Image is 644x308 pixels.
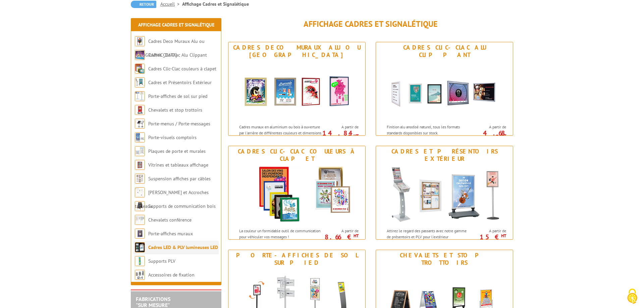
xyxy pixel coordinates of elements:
a: Suspension affiches par câbles [148,176,211,182]
div: Porte-affiches de sol sur pied [230,252,364,266]
img: Cadres et Présentoirs Extérieur [135,77,145,87]
button: Cookies (fenêtre modale) [621,285,644,308]
img: Cadres Deco Muraux Alu ou Bois [135,36,145,46]
img: Cadres Clic-Clac Alu Clippant [382,60,506,121]
a: Supports PLV [148,258,175,264]
img: Cadres Clic-Clac couleurs à clapet [135,64,145,74]
p: Finition alu anodisé naturel, tous les formats standards disponibles sur stock. [387,124,470,135]
sup: HT [354,233,359,239]
img: Chevalets conférence [135,215,145,225]
img: Vitrines et tableaux affichage [135,160,145,170]
a: Cadres Clic-Clac Alu Clippant [148,52,207,58]
img: Porte-affiches muraux [135,229,145,239]
p: 4.68 € [469,131,506,139]
p: Cadres muraux en aluminium ou bois à ouverture par l'arrière de différentes couleurs et dimension... [239,124,322,147]
p: La couleur un formidable outil de communication pour véhiculer vos messages ! [239,228,322,239]
a: Cadres LED & PLV lumineuses LED [148,244,218,250]
img: Chevalets et stop trottoirs [135,105,145,115]
img: Supports PLV [135,256,145,266]
a: Cadres Clic-Clac couleurs à clapet [148,66,216,72]
img: Cimaises et Accroches tableaux [135,187,145,197]
a: Affichage Cadres et Signalétique [138,22,214,28]
a: Chevalets et stop trottoirs [148,107,202,113]
a: [PERSON_NAME] et Accroches tableaux [135,189,209,209]
a: Cadres et Présentoirs Extérieur Cadres et Présentoirs Extérieur Attirez le regard des passants av... [376,146,513,240]
a: Accessoires de fixation [148,272,195,278]
img: Cadres et Présentoirs Extérieur [382,164,506,225]
span: A partir de [324,124,359,130]
sup: HT [501,133,506,139]
p: 8.66 € [321,235,359,239]
span: A partir de [472,228,506,234]
a: Cadres et Présentoirs Extérieur [148,79,212,85]
sup: HT [354,133,359,139]
sup: HT [501,233,506,239]
img: Cookies (fenêtre modale) [624,288,641,305]
span: A partir de [472,124,506,130]
a: Retour [131,1,156,8]
p: 15 € [469,235,506,239]
a: Vitrines et tableaux affichage [148,162,208,168]
a: Porte-affiches muraux [148,231,193,237]
div: Cadres Clic-Clac Alu Clippant [378,44,511,59]
a: Accueil [160,1,182,7]
a: Porte-affiches de sol sur pied [148,93,207,99]
span: A partir de [324,228,359,234]
img: Porte-visuels comptoirs [135,132,145,142]
a: Supports de communication bois [148,203,216,209]
img: Porte-affiches de sol sur pied [135,91,145,101]
img: Cadres LED & PLV lumineuses LED [135,242,145,252]
a: Porte-menus / Porte-messages [148,121,210,127]
div: Cadres Deco Muraux Alu ou [GEOGRAPHIC_DATA] [230,44,364,59]
a: Cadres Clic-Clac couleurs à clapet Cadres Clic-Clac couleurs à clapet La couleur un formidable ou... [228,146,366,240]
a: Cadres Deco Muraux Alu ou [GEOGRAPHIC_DATA] [135,38,205,58]
img: Plaques de porte et murales [135,146,145,156]
a: Cadres Deco Muraux Alu ou [GEOGRAPHIC_DATA] Cadres Deco Muraux Alu ou Bois Cadres muraux en alumi... [228,42,366,136]
li: Affichage Cadres et Signalétique [182,1,249,7]
img: Suspension affiches par câbles [135,174,145,184]
a: Chevalets conférence [148,217,192,223]
div: Cadres Clic-Clac couleurs à clapet [230,148,364,163]
div: Cadres et Présentoirs Extérieur [378,148,511,163]
div: Chevalets et stop trottoirs [378,252,511,266]
img: Porte-menus / Porte-messages [135,119,145,129]
img: Cadres Deco Muraux Alu ou Bois [235,60,359,121]
img: Accessoires de fixation [135,270,145,280]
a: Porte-visuels comptoirs [148,134,197,140]
a: Cadres Clic-Clac Alu Clippant Cadres Clic-Clac Alu Clippant Finition alu anodisé naturel, tous le... [376,42,513,136]
h1: Affichage Cadres et Signalétique [228,20,513,28]
a: Plaques de porte et murales [148,148,206,154]
p: 14.84 € [321,131,359,139]
img: Cadres Clic-Clac couleurs à clapet [235,164,359,225]
p: Attirez le regard des passants avec notre gamme de présentoirs et PLV pour l'extérieur [387,228,470,239]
